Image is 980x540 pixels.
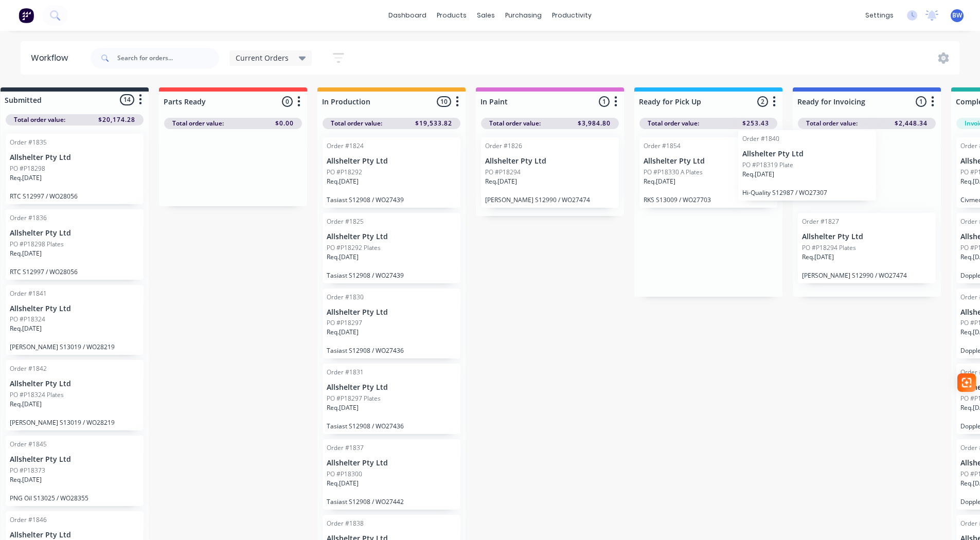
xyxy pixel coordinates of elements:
span: Total order value: [172,119,224,128]
span: $0.00 [275,119,294,128]
span: $253.43 [742,119,769,128]
span: $3,984.80 [578,119,611,128]
input: Enter column name… [164,96,265,107]
div: Submitted [3,95,42,105]
span: 14 [120,94,134,105]
a: dashboard [383,8,432,23]
span: Total order value: [14,115,65,124]
input: Enter column name… [480,96,582,107]
div: products [432,8,472,23]
span: 0 [282,96,293,107]
span: Total order value: [331,119,382,128]
span: $2,448.34 [895,119,928,128]
span: 10 [437,96,451,107]
input: Enter column name… [639,96,740,107]
span: $19,533.82 [415,119,452,128]
span: Total order value: [806,119,858,128]
div: productivity [547,8,597,23]
span: 1 [599,96,610,107]
input: Enter column name… [797,96,899,107]
span: Current Orders [236,52,289,63]
span: 2 [757,96,768,107]
div: sales [472,8,500,23]
input: Search for orders... [117,48,219,68]
span: BW [952,11,962,20]
span: Total order value: [489,119,541,128]
span: 1 [916,96,926,107]
div: Workflow [31,52,73,64]
input: Enter column name… [322,96,423,107]
div: purchasing [500,8,547,23]
div: settings [860,8,899,23]
img: Factory [19,8,34,23]
span: Total order value: [648,119,699,128]
span: $20,174.28 [98,115,135,124]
